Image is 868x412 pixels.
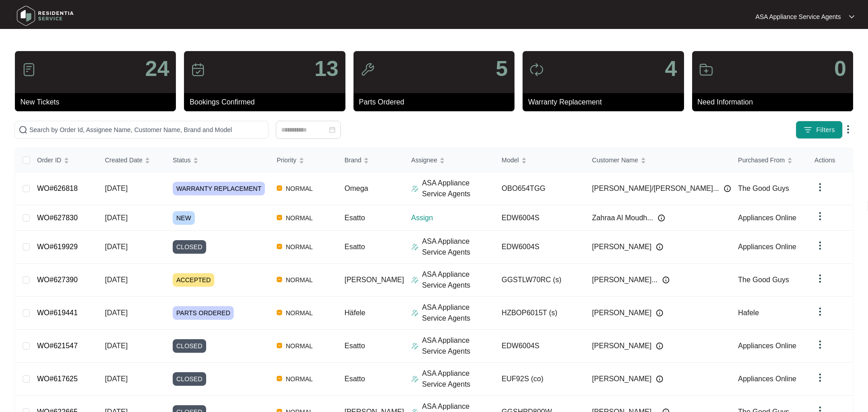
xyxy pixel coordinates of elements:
[699,62,713,77] img: icon
[282,213,316,223] span: NORMAL
[815,182,826,193] img: dropdown arrow
[277,277,282,282] img: Vercel Logo
[815,339,826,350] img: dropdown arrow
[411,375,419,383] img: Assigner Icon
[422,302,495,324] p: ASA Appliance Service Agents
[344,214,365,222] span: Esatto
[344,185,368,192] span: Omega
[411,155,438,165] span: Assignee
[411,243,419,251] img: Assigner Icon
[344,375,365,383] span: Esatto
[19,125,28,134] img: search-icon
[815,240,826,251] img: dropdown arrow
[815,306,826,317] img: dropdown arrow
[37,375,78,383] a: WO#617625
[37,276,78,284] a: WO#627390
[105,185,127,192] span: [DATE]
[502,155,519,165] span: Model
[173,211,195,225] span: NEW
[344,309,365,317] span: Häfele
[724,185,731,192] img: Info icon
[495,205,585,231] td: EDW6004S
[173,273,214,287] span: ACCEPTED
[404,148,495,172] th: Assignee
[191,62,205,77] img: icon
[344,276,404,284] span: [PERSON_NAME]
[656,375,663,383] img: Info icon
[738,276,789,284] span: The Good Guys
[528,97,684,108] p: Warranty Replacement
[344,155,361,165] span: Brand
[796,121,843,139] button: filter iconFilters
[277,215,282,220] img: Vercel Logo
[411,185,419,192] img: Assigner Icon
[849,14,854,19] img: dropdown arrow
[662,276,670,284] img: Info icon
[37,155,61,165] span: Order ID
[755,12,841,21] p: ASA Appliance Service Agents
[738,243,797,251] span: Appliances Online
[495,297,585,330] td: HZBOP6015T (s)
[30,148,98,172] th: Order ID
[807,148,853,172] th: Actions
[698,97,853,108] p: Need Information
[105,155,142,165] span: Created Date
[495,58,508,80] p: 5
[277,244,282,249] img: Vercel Logo
[29,125,264,135] input: Search by Order Id, Assignee Name, Customer Name, Brand and Model
[314,58,338,80] p: 13
[738,185,789,192] span: The Good Guys
[173,372,206,386] span: CLOSED
[411,213,495,223] p: Assign
[422,269,495,291] p: ASA Appliance Service Agents
[411,309,419,317] img: Assigner Icon
[105,375,127,383] span: [DATE]
[422,368,495,390] p: ASA Appliance Service Agents
[422,335,495,357] p: ASA Appliance Service Agents
[592,374,652,384] span: [PERSON_NAME]
[803,125,812,134] img: filter icon
[277,376,282,381] img: Vercel Logo
[495,172,585,205] td: OBO654TGG
[738,375,797,383] span: Appliances Online
[422,236,495,258] p: ASA Appliance Service Agents
[592,275,658,285] span: [PERSON_NAME]...
[738,214,797,222] span: Appliances Online
[37,309,78,317] a: WO#619441
[37,342,78,350] a: WO#621547
[656,243,663,251] img: Info icon
[495,148,585,172] th: Model
[656,342,663,350] img: Info icon
[495,330,585,363] td: EDW6004S
[173,182,265,195] span: WARRANTY REPLACEMENT
[585,148,731,172] th: Customer Name
[105,243,127,251] span: [DATE]
[495,264,585,297] td: GGSTLW70RC (s)
[277,185,282,191] img: Vercel Logo
[658,214,665,222] img: Info icon
[269,148,337,172] th: Priority
[282,183,316,194] span: NORMAL
[592,242,652,252] span: [PERSON_NAME]
[592,341,652,351] span: [PERSON_NAME]
[105,276,127,284] span: [DATE]
[22,62,36,77] img: icon
[37,185,78,192] a: WO#626818
[592,308,652,318] span: [PERSON_NAME]
[37,243,78,251] a: WO#619929
[282,308,316,318] span: NORMAL
[105,309,127,317] span: [DATE]
[816,125,835,135] span: Filters
[411,342,419,350] img: Assigner Icon
[282,242,316,252] span: NORMAL
[529,62,544,77] img: icon
[359,97,514,108] p: Parts Ordered
[14,2,77,29] img: residentia service logo
[173,155,191,165] span: Status
[843,124,854,135] img: dropdown arrow
[495,231,585,264] td: EDW6004S
[165,148,269,172] th: Status
[422,178,495,199] p: ASA Appliance Service Agents
[98,148,165,172] th: Created Date
[815,372,826,383] img: dropdown arrow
